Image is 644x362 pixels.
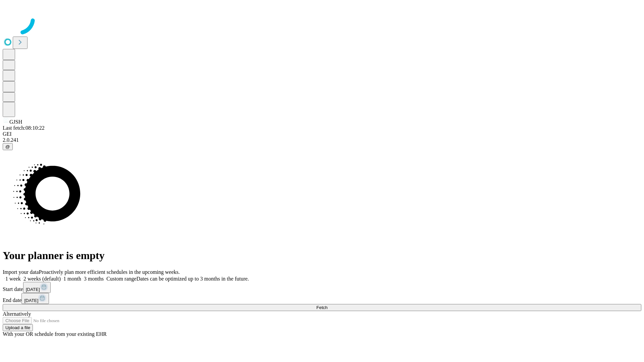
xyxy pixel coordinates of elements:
[24,298,38,303] span: [DATE]
[9,119,22,125] span: GJSH
[26,287,40,292] span: [DATE]
[63,276,81,282] span: 1 month
[5,276,21,282] span: 1 week
[3,269,39,275] span: Import your data
[3,282,641,293] div: Start date
[3,143,13,150] button: @
[39,269,180,275] span: Proactively plan more efficient schedules in the upcoming weeks.
[3,249,641,262] h1: Your planner is empty
[84,276,104,282] span: 3 months
[3,125,45,131] span: Last fetch: 08:10:22
[3,324,33,331] button: Upload a file
[316,305,327,310] span: Fetch
[3,293,641,304] div: End date
[3,137,641,143] div: 2.0.241
[106,276,136,282] span: Custom range
[23,276,61,282] span: 2 weeks (default)
[21,293,49,304] button: [DATE]
[3,331,107,337] span: With your OR schedule from your existing EHR
[3,311,31,317] span: Alternatively
[5,144,10,149] span: @
[23,282,51,293] button: [DATE]
[3,304,641,311] button: Fetch
[3,131,641,137] div: GEI
[137,276,249,282] span: Dates can be optimized up to 3 months in the future.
